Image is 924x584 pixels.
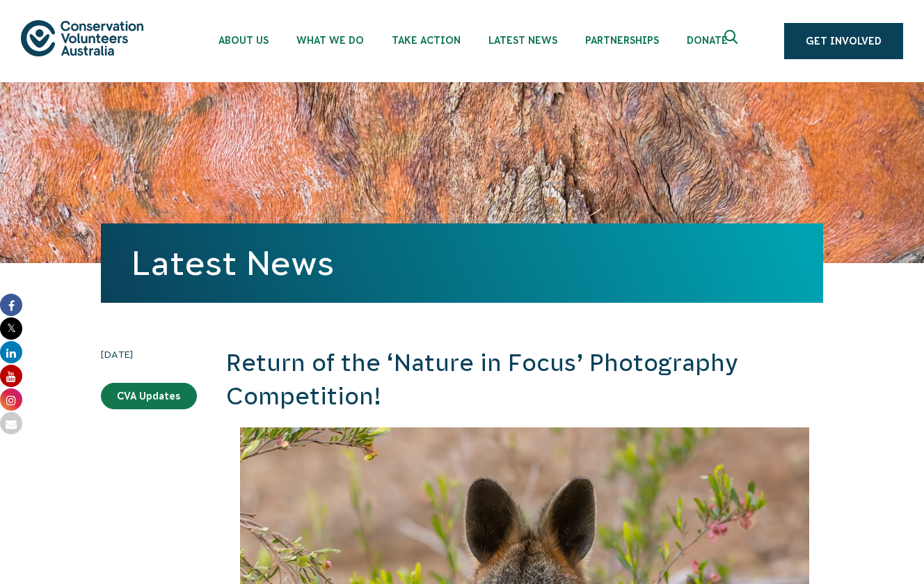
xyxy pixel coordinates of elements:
img: logo.svg [21,20,143,56]
a: CVA Updates [101,383,197,409]
time: [DATE] [101,347,197,362]
a: Get Involved [784,23,903,59]
span: What We Do [296,35,364,46]
span: Partnerships [585,35,659,46]
span: Take Action [392,35,461,46]
span: About Us [218,35,269,46]
span: Donate [687,35,728,46]
button: Expand search box Close search box [716,24,749,58]
h2: Return of the ‘Nature in Focus’ Photography Competition! [226,347,823,413]
a: Latest News [132,244,334,282]
span: Latest News [488,35,557,46]
span: Expand search box [724,30,742,52]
